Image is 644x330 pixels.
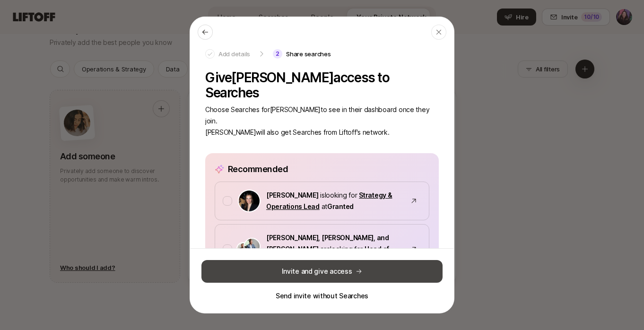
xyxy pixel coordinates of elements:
a: Head of Partnerships [266,245,389,264]
p: are looking for at [266,232,400,266]
span: [PERSON_NAME], [PERSON_NAME], and [PERSON_NAME] [266,234,389,253]
a: Strategy & Operations Lead [266,191,392,210]
p: Choose Searches for [PERSON_NAME] to see in their dashboard once they join. [PERSON_NAME] will al... [205,104,439,138]
p: is looking for at [266,190,400,212]
p: Give [PERSON_NAME] access to Searches [205,70,439,100]
span: [PERSON_NAME] [266,191,318,199]
img: Jana Raykow [239,191,260,211]
img: Taylor Berghane [244,239,260,254]
p: 2 [273,49,282,59]
button: Invite and give access [201,260,443,283]
span: Granted [327,202,354,210]
p: Add details [218,49,250,59]
button: Send invite without Searches [276,290,368,302]
img: Michael Tannenbaum [237,243,249,254]
p: Recommended [228,163,288,176]
p: Share searches [286,49,331,59]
